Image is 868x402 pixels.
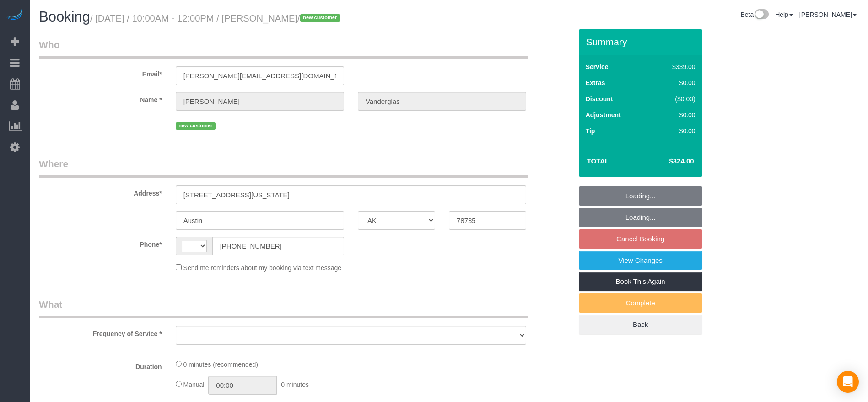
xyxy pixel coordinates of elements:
[90,13,343,23] small: / [DATE] / 10:00AM - 12:00PM / [PERSON_NAME]
[449,211,526,230] input: Zip Code*
[837,371,859,393] div: Open Intercom Messenger
[799,11,857,18] a: [PERSON_NAME]
[653,110,695,120] div: $0.00
[32,185,169,198] label: Address*
[176,66,344,85] input: Email*
[212,237,344,255] input: Phone*
[176,122,216,130] span: new customer
[579,251,702,270] a: View Changes
[586,94,613,103] label: Discount
[579,315,702,334] a: Back
[183,264,342,272] span: Send me reminders about my booking via text message
[586,62,609,71] label: Service
[5,9,24,22] img: Automaid Logo
[754,9,769,21] img: New interface
[32,237,169,249] label: Phone*
[281,381,309,388] span: 0 minutes
[39,38,528,59] legend: Who
[653,126,695,136] div: $0.00
[32,359,169,371] label: Duration
[183,381,205,388] span: Manual
[653,94,695,103] div: ($0.00)
[586,78,605,87] label: Extras
[579,272,702,291] a: Book This Again
[653,78,695,87] div: $0.00
[297,13,343,23] span: /
[32,92,169,104] label: Name *
[183,361,258,368] span: 0 minutes (recommended)
[587,157,609,165] strong: Total
[176,92,344,111] input: First Name*
[39,157,528,178] legend: Where
[775,11,793,18] a: Help
[740,11,769,18] a: Beta
[586,37,698,47] h3: Summary
[176,211,344,230] input: City*
[358,92,526,111] input: Last Name*
[300,14,340,22] span: new customer
[653,62,695,71] div: $339.00
[586,126,595,136] label: Tip
[586,110,621,120] label: Adjustment
[32,326,169,338] label: Frequency of Service *
[39,9,90,25] span: Booking
[642,158,694,165] h4: $324.00
[32,66,169,79] label: Email*
[39,298,528,318] legend: What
